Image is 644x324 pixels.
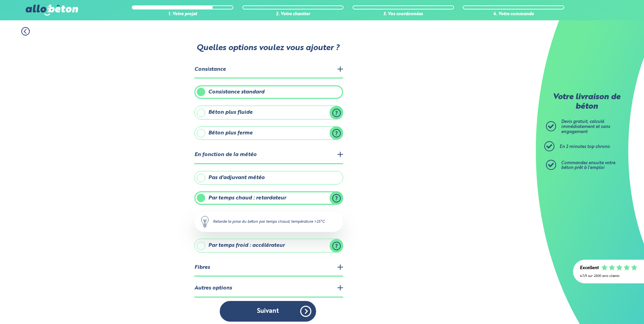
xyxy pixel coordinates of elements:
label: Béton plus ferme [194,126,343,140]
label: Consistance standard [194,85,343,99]
div: 4. Votre commande [463,12,564,17]
div: 2. Votre chantier [242,12,344,17]
div: 1. Votre projet [132,12,233,17]
legend: Autres options [194,280,343,297]
p: Quelles options voulez vous ajouter ? [194,44,342,53]
legend: Consistance [194,61,343,79]
iframe: Help widget launcher [584,298,637,317]
label: Par temps froid : accélérateur [194,239,343,252]
legend: En fonction de la météo [194,147,343,164]
img: allobéton [26,5,78,16]
label: Béton plus fluide [194,106,343,119]
legend: Fibres [194,259,343,277]
button: Suivant [220,301,316,322]
label: Pas d'adjuvant météo [194,171,343,185]
div: Retarde la prise du béton par temps chaud, température >25°C [194,212,343,232]
div: 3. Vos coordonnées [353,12,454,17]
label: Par temps chaud : retardateur [194,191,343,205]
